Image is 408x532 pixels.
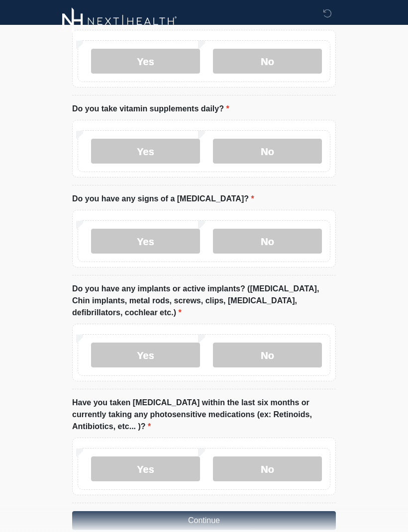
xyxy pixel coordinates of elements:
[72,397,336,433] label: Have you taken [MEDICAL_DATA] within the last six months or currently taking any photosensitive m...
[213,49,322,74] label: No
[72,283,336,319] label: Do you have any implants or active implants? ([MEDICAL_DATA], Chin implants, metal rods, screws, ...
[91,229,200,254] label: Yes
[91,343,200,367] label: Yes
[213,229,322,254] label: No
[72,103,229,115] label: Do you take vitamin supplements daily?
[91,456,200,481] label: Yes
[72,193,254,205] label: Do you have any signs of a [MEDICAL_DATA]?
[72,511,336,530] button: Continue
[62,7,177,35] img: Next-Health Logo
[213,139,322,164] label: No
[213,343,322,367] label: No
[213,456,322,481] label: No
[91,49,200,74] label: Yes
[91,139,200,164] label: Yes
